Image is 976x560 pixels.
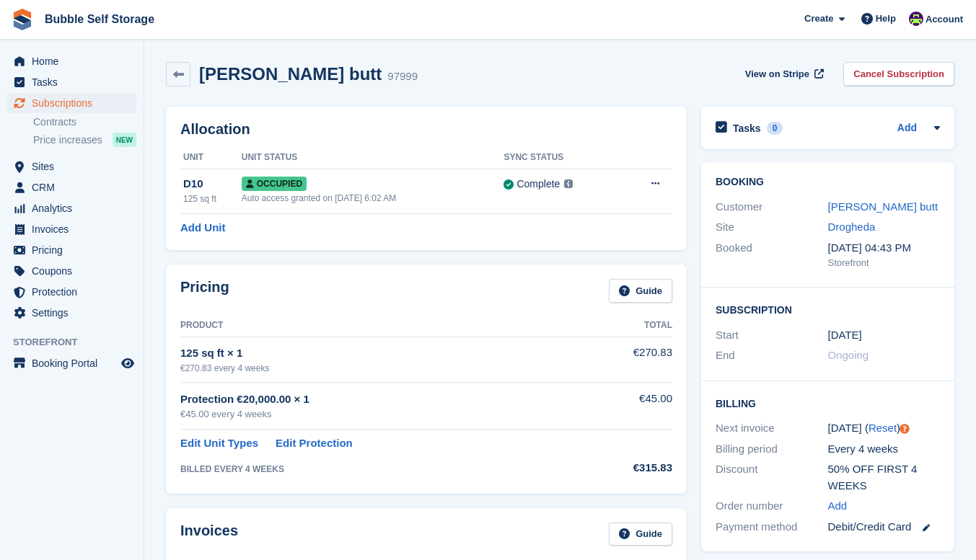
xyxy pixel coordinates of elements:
[609,523,672,546] a: Guide
[716,420,828,437] div: Next invoice
[7,93,136,113] a: menu
[180,362,581,375] div: €270.83 every 4 weeks
[897,120,917,137] a: Add
[504,146,621,169] th: Sync Status
[7,219,136,239] a: menu
[119,355,136,372] a: Preview store
[581,383,672,430] td: €45.00
[898,422,911,435] div: Tooltip anchor
[716,240,828,270] div: Booked
[32,156,118,177] span: Sites
[276,435,353,452] a: Edit Protection
[180,121,672,138] h2: Allocation
[32,198,118,218] span: Analytics
[828,221,876,233] a: Drogheda
[716,302,940,316] h2: Subscription
[581,337,672,382] td: €270.83
[32,93,118,113] span: Subscriptions
[32,282,118,302] span: Protection
[32,177,118,197] span: CRM
[13,335,144,350] span: Storefront
[180,463,581,476] div: BILLED EVERY 4 WEEKS
[716,199,828,215] div: Customer
[876,12,896,26] span: Help
[12,9,33,30] img: stora-icon-8386f47178a22dfd0bd8f6a31ec36ba5ce8667c1dd55bd0f319d3a0aa187defe.svg
[32,240,118,260] span: Pricing
[716,177,940,188] h2: Booking
[716,219,828,236] div: Site
[242,192,504,205] div: Auto access granted on [DATE] 6:02 AM
[33,133,102,147] span: Price increases
[516,177,560,192] div: Complete
[32,72,118,92] span: Tasks
[32,261,118,281] span: Coupons
[7,156,136,177] a: menu
[581,460,672,476] div: €315.83
[7,261,136,281] a: menu
[869,422,897,434] a: Reset
[180,391,581,408] div: Protection €20,000.00 × 1
[828,327,862,344] time: 2025-07-27 23:00:00 UTC
[32,51,118,71] span: Home
[7,177,136,197] a: menu
[183,192,242,205] div: 125 sq ft
[180,523,238,546] h2: Invoices
[843,62,954,86] a: Cancel Subscription
[180,407,581,422] div: €45.00 every 4 weeks
[32,219,118,239] span: Invoices
[32,353,118,373] span: Booking Portal
[716,461,828,494] div: Discount
[804,12,833,26] span: Create
[180,220,225,236] a: Add Unit
[7,353,136,373] a: menu
[745,67,809,81] span: View on Stripe
[7,303,136,323] a: menu
[564,179,573,188] img: icon-info-grey-7440780725fd019a000dd9b08b2336e03edf1995a4989e88bcd33f0948082b44.svg
[7,198,136,218] a: menu
[909,12,923,26] img: Tom Gilmore
[180,435,258,452] a: Edit Unit Types
[33,132,136,148] a: Price increases NEW
[828,461,941,494] div: 50% OFF FIRST 4 WEEKS
[199,64,382,84] h2: [PERSON_NAME] butt
[716,347,828,364] div: End
[33,115,136,129] a: Contracts
[180,314,581,337] th: Product
[767,122,783,135] div: 0
[716,327,828,344] div: Start
[716,519,828,535] div: Payment method
[7,240,136,260] a: menu
[180,345,581,362] div: 125 sq ft × 1
[609,279,672,303] a: Guide
[828,349,869,361] span: Ongoing
[180,279,229,303] h2: Pricing
[828,256,941,270] div: Storefront
[32,303,118,323] span: Settings
[739,62,827,86] a: View on Stripe
[113,133,136,147] div: NEW
[180,146,242,169] th: Unit
[242,146,504,169] th: Unit Status
[39,7,160,31] a: Bubble Self Storage
[716,498,828,515] div: Order number
[828,420,941,437] div: [DATE] ( )
[581,314,672,337] th: Total
[242,177,307,191] span: Occupied
[926,12,963,27] span: Account
[387,68,418,85] div: 97999
[733,122,761,135] h2: Tasks
[828,498,848,515] a: Add
[7,51,136,71] a: menu
[828,200,938,213] a: [PERSON_NAME] butt
[828,240,941,257] div: [DATE] 04:43 PM
[716,441,828,458] div: Billing period
[828,441,941,458] div: Every 4 weeks
[716,396,940,410] h2: Billing
[183,176,242,192] div: D10
[7,72,136,92] a: menu
[7,282,136,302] a: menu
[828,519,941,535] div: Debit/Credit Card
